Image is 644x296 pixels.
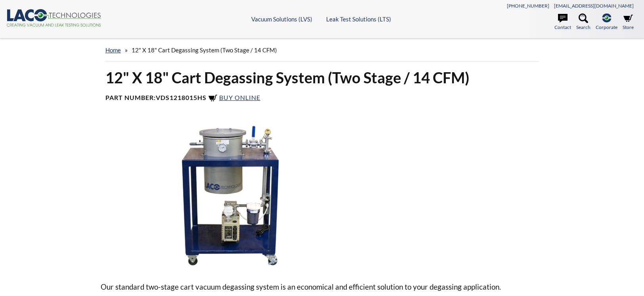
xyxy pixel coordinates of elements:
[326,15,391,23] a: Leak Test Solutions (LTS)
[105,68,539,87] h1: 12" X 18" Cart Degassing System (Two Stage / 14 CFM)
[554,13,571,31] a: Contact
[101,122,360,268] img: VDS1218015HS Degassing System image
[105,94,539,103] h4: Part Number:
[105,46,121,54] a: home
[101,281,544,293] p: Our standard two-stage cart vacuum degassing system is an economical and efficient solution to yo...
[156,94,206,101] b: VDS1218015HS
[576,13,590,31] a: Search
[507,3,549,9] a: [PHONE_NUMBER]
[596,23,617,31] span: Corporate
[554,3,634,9] a: [EMAIL_ADDRESS][DOMAIN_NAME]
[623,13,634,31] a: Store
[132,46,277,54] span: 12" X 18" Cart Degassing System (Two Stage / 14 CFM)
[251,15,312,23] a: Vacuum Solutions (LVS)
[219,94,260,101] span: Buy Online
[105,39,539,62] div: »
[208,94,260,101] a: Buy Online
